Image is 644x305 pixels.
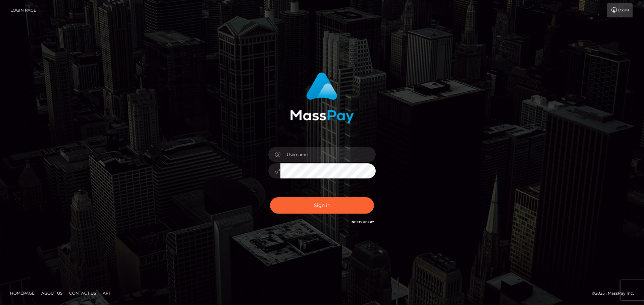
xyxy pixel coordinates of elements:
a: Contact Us [66,288,99,298]
div: © 2025 , MassPay Inc. [592,290,639,297]
a: API [100,288,113,298]
a: Homepage [7,288,37,298]
button: Sign in [270,197,374,214]
a: About Us [39,288,65,298]
input: Username... [280,147,376,162]
a: Login [607,3,633,17]
a: Login Page [10,3,36,17]
a: Need Help? [352,220,374,224]
img: MassPay Login [290,72,354,124]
